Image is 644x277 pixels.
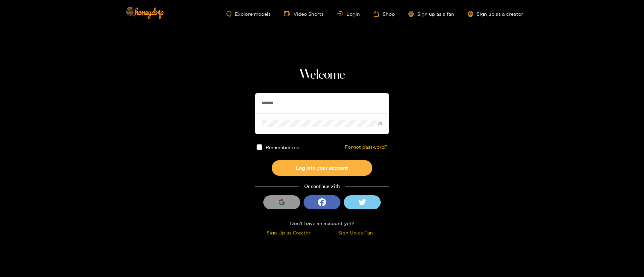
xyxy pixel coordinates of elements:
[272,160,372,176] button: Log into your account
[255,183,389,190] div: Or continue with
[266,145,299,150] span: Remember me
[337,11,360,16] a: Login
[257,229,320,236] div: Sign Up as Creator
[226,11,271,17] a: Explore models
[284,11,293,17] span: video-camera
[255,67,389,83] h1: Welcome
[345,144,387,150] a: Forgot password?
[468,11,523,17] a: Sign up as a creator
[373,11,395,17] a: Shop
[284,11,324,17] a: Video Shorts
[255,219,389,227] div: Don't have an account yet?
[378,122,382,126] span: eye-invisible
[324,229,387,236] div: Sign Up as Fan
[408,11,454,17] a: Sign up as a fan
